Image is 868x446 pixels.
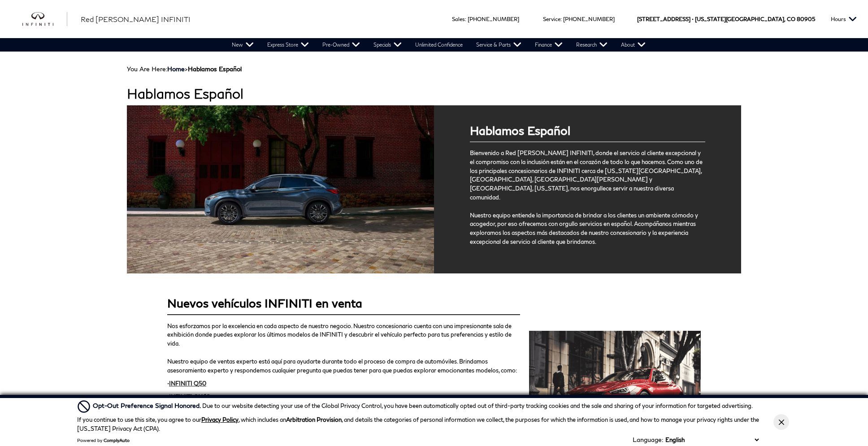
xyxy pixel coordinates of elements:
a: Express Store [260,38,316,52]
span: Opt-Out Preference Signal Honored . [93,402,202,409]
a: Privacy Policy [201,416,239,423]
a: Research [569,38,614,52]
div: Due to our website detecting your use of the Global Privacy Control, you have been automatically ... [93,401,753,411]
span: Sales [452,16,465,22]
strong: Hablamos Español [188,65,242,73]
p: • [167,393,520,402]
span: > [167,65,242,73]
div: Breadcrumbs [127,65,741,73]
p: • [167,379,520,388]
span: You Are Here: [127,65,242,73]
a: Unlimited Confidence [408,38,469,52]
a: Finance [528,38,569,52]
a: Specials [367,38,408,52]
span: Service [543,16,560,22]
a: INFINITI Q50 [169,380,206,387]
div: Language: [633,437,663,443]
a: ComplyAuto [104,437,130,443]
p: Nuestro equipo de ventas experto está aquí para ayudarte durante todo el proceso de compra de aut... [167,357,520,375]
a: Service & Parts [469,38,528,52]
p: Nuestro equipo entiende la importancia de brindar a los clientes un ambiente cómodo y acogedor, p... [470,211,705,247]
p: Bienvenido a Red [PERSON_NAME] INFINITI, donde el servicio al cliente excepcional y el compromiso... [470,149,705,202]
button: Close Button [773,414,789,430]
div: Powered by [77,437,130,443]
img: INFINITI [22,12,67,26]
a: New [225,38,260,52]
nav: Main Navigation [225,38,652,52]
p: Nos esforzamos por la excelencia en cada aspecto de nuestro negocio. Nuestro concesionario cuenta... [167,322,520,348]
a: About [614,38,652,52]
a: Home [167,65,185,73]
a: [PHONE_NUMBER] [563,16,615,22]
select: Language Select [663,435,761,444]
span: Red [PERSON_NAME] INFINITI [81,15,191,23]
h1: Hablamos Español [127,86,741,101]
a: infiniti [22,12,67,26]
div: Hablamos Español [470,123,705,137]
span: : [465,16,466,22]
a: [STREET_ADDRESS] • [US_STATE][GEOGRAPHIC_DATA], CO 80905 [637,16,815,22]
a: Pre-Owned [316,38,367,52]
a: [PHONE_NUMBER] [468,16,519,22]
a: Red [PERSON_NAME] INFINITI [81,14,191,25]
span: : [560,16,562,22]
p: If you continue to use this site, you agree to our , which includes an , and details the categori... [77,416,759,432]
a: INFINITI QX60 [169,393,210,400]
div: Nuevos vehículos INFINITI en venta [167,296,520,310]
strong: Arbitration Provision [286,416,342,423]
